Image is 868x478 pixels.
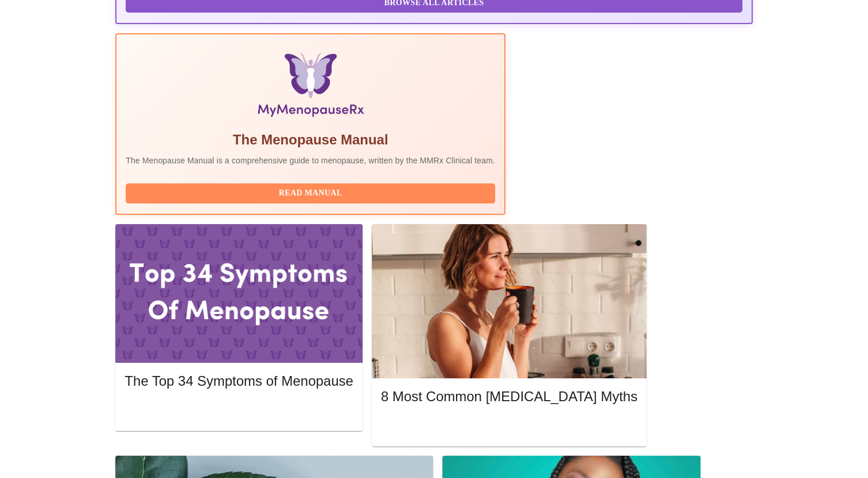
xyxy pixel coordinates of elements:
a: Read More [124,405,356,414]
button: Read More [124,401,353,421]
button: Read Manual [126,183,495,203]
button: Read More [381,417,637,437]
span: Read Manual [137,186,484,201]
a: Read Manual [126,187,498,197]
h5: The Menopause Manual [126,131,495,149]
span: Read More [136,403,341,418]
h5: The Top 34 Symptoms of Menopause [124,372,353,390]
a: Read More [381,421,640,430]
img: Menopause Manual [184,53,436,122]
h5: 8 Most Common [MEDICAL_DATA] Myths [381,387,637,406]
p: The Menopause Manual is a comprehensive guide to menopause, written by the MMRx Clinical team. [126,155,495,166]
span: Read More [392,420,626,434]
